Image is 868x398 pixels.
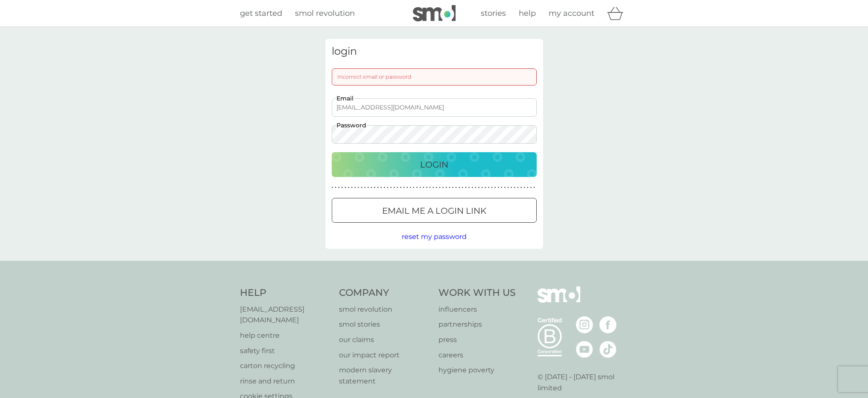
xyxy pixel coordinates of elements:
[402,233,467,241] span: reset my password
[364,186,366,190] p: ●
[332,186,333,190] p: ●
[338,186,340,190] p: ●
[377,186,379,190] p: ●
[384,186,386,190] p: ●
[380,186,382,190] p: ●
[240,345,331,357] a: safety first
[332,68,537,85] div: Incorrect email or password
[514,186,516,190] p: ●
[332,198,537,223] button: Email me a login link
[339,304,430,315] a: smol revolution
[455,186,457,190] p: ●
[538,371,628,393] p: © [DATE] - [DATE] smol limited
[517,186,519,190] p: ●
[332,45,537,58] h3: login
[382,204,486,218] p: Email me a login link
[507,186,509,190] p: ●
[438,304,516,315] a: influencers
[465,186,467,190] p: ●
[436,186,438,190] p: ●
[449,186,450,190] p: ●
[599,341,617,358] img: visit the smol Tiktok page
[339,334,430,345] p: our claims
[240,360,331,371] a: carton recycling
[348,186,350,190] p: ●
[459,186,460,190] p: ●
[413,186,415,190] p: ●
[433,186,434,190] p: ●
[354,186,356,190] p: ●
[295,7,355,20] a: smol revolution
[549,7,594,20] a: my account
[438,334,516,345] a: press
[367,186,369,190] p: ●
[393,186,395,190] p: ●
[485,186,486,190] p: ●
[358,186,359,190] p: ●
[332,152,537,177] button: Login
[426,186,428,190] p: ●
[438,319,516,330] a: partnerships
[240,9,282,18] span: get started
[468,186,470,190] p: ●
[402,231,467,242] button: reset my password
[371,186,372,190] p: ●
[410,186,412,190] p: ●
[519,7,536,20] a: help
[481,186,483,190] p: ●
[488,186,490,190] p: ●
[491,186,493,190] p: ●
[533,186,535,190] p: ●
[481,9,506,18] span: stories
[438,350,516,361] a: careers
[339,365,430,386] a: modern slavery statement
[549,9,594,18] span: my account
[413,5,456,21] img: smol
[397,186,398,190] p: ●
[471,186,473,190] p: ●
[420,158,448,171] p: Login
[339,350,430,361] a: our impact report
[439,186,441,190] p: ●
[400,186,402,190] p: ●
[387,186,389,190] p: ●
[240,330,331,341] a: help centre
[345,186,346,190] p: ●
[452,186,454,190] p: ●
[416,186,418,190] p: ●
[438,365,516,376] p: hygiene poverty
[295,9,355,18] span: smol revolution
[523,186,525,190] p: ●
[240,304,331,326] a: [EMAIL_ADDRESS][DOMAIN_NAME]
[607,5,628,22] div: basket
[504,186,506,190] p: ●
[520,186,522,190] p: ●
[438,286,516,300] h4: Work With Us
[576,341,593,358] img: visit the smol Youtube page
[462,186,464,190] p: ●
[497,186,499,190] p: ●
[351,186,353,190] p: ●
[341,186,343,190] p: ●
[374,186,376,190] p: ●
[390,186,392,190] p: ●
[475,186,476,190] p: ●
[511,186,512,190] p: ●
[406,186,408,190] p: ●
[538,286,580,315] img: smol
[335,186,336,190] p: ●
[240,376,331,387] a: rinse and return
[403,186,405,190] p: ●
[527,186,529,190] p: ●
[429,186,431,190] p: ●
[494,186,496,190] p: ●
